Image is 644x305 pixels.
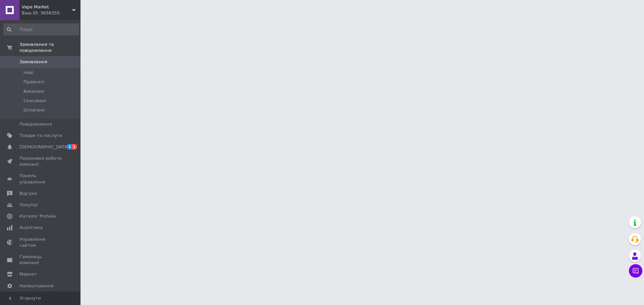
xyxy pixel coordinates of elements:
span: Панель управління [19,173,62,185]
span: Відгуки [19,190,37,197]
span: Повідомлення [19,121,52,127]
span: Каталог ProSale [19,213,56,219]
span: Оплачені [23,107,45,113]
span: Управління сайтом [19,236,62,248]
span: Налаштування [19,283,54,289]
span: Скасовані [23,98,46,104]
span: Показники роботи компанії [19,155,62,167]
span: 1 [67,144,72,150]
button: Чат з покупцем [629,264,642,278]
span: Маркет [19,271,37,277]
span: Покупці [19,202,38,208]
input: Пошук [3,23,79,35]
div: Ваш ID: 3656355 [22,10,80,16]
span: Виконані [23,88,44,94]
span: Vape Market [22,4,72,10]
span: Гаманець компанії [19,254,62,266]
span: [DEMOGRAPHIC_DATA] [19,144,69,150]
span: 1 [72,144,77,150]
span: Товари та послуги [19,133,62,139]
span: Замовлення та повідомлення [19,42,80,54]
span: Замовлення [19,59,47,65]
span: Прийняті [23,79,44,85]
span: Нові [23,70,33,76]
span: Аналітика [19,225,43,231]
